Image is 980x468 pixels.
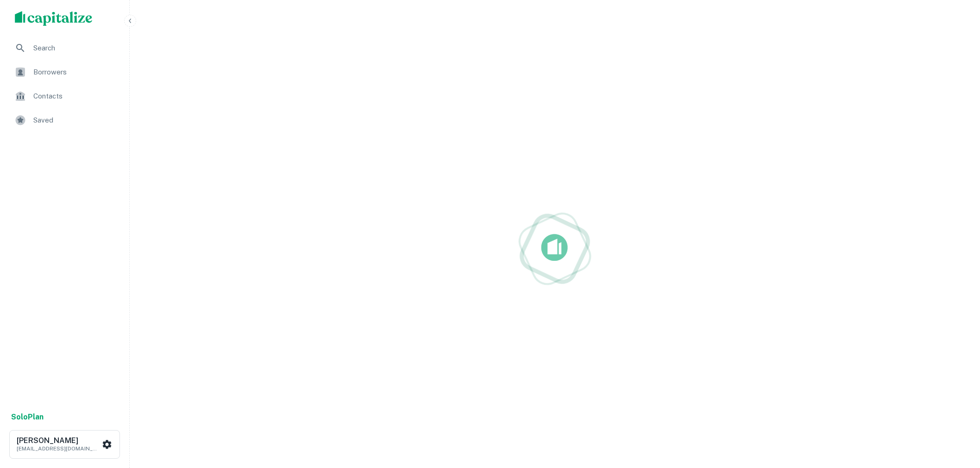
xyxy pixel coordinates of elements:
a: Contacts [7,85,122,107]
p: [EMAIL_ADDRESS][DOMAIN_NAME] [17,444,100,453]
button: [PERSON_NAME][EMAIL_ADDRESS][DOMAIN_NAME] [9,430,120,459]
img: capitalize-logo.png [15,11,93,26]
h6: [PERSON_NAME] [17,437,100,444]
a: Borrowers [7,61,122,83]
a: Saved [7,109,122,131]
a: SoloPlan [11,412,44,423]
span: Contacts [33,91,116,102]
span: Search [33,43,116,54]
iframe: Chat Widget [934,394,980,438]
a: Search [7,37,122,59]
span: Saved [33,115,116,126]
span: Borrowers [33,67,116,78]
strong: Solo Plan [11,413,44,421]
